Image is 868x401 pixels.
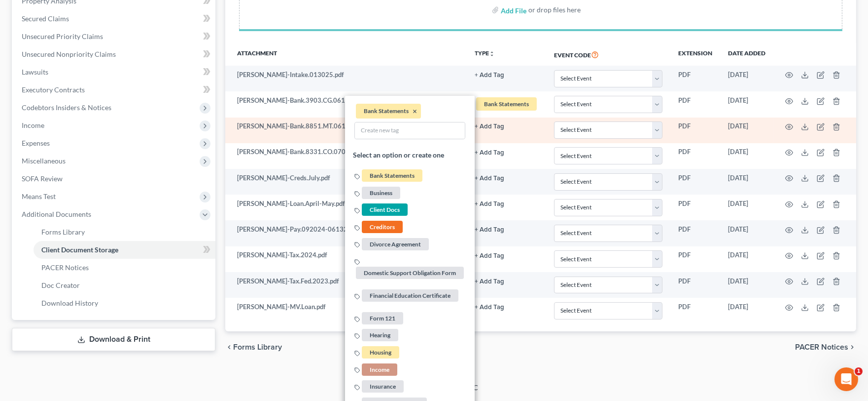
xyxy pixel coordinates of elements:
[225,195,467,220] td: [PERSON_NAME]-Loan.April-May.pdf
[354,188,402,197] a: Business
[225,343,282,351] button: chevron_left Forms Library
[670,143,720,169] td: PDF
[14,45,215,63] a: Unsecured Nonpriority Claims
[225,118,467,143] td: [PERSON_NAME]-Bank.8851.MT.061025-070925.pdf
[225,343,233,351] i: chevron_left
[475,50,495,57] button: TYPEunfold_more
[14,81,215,99] a: Executory Contracts
[413,107,417,116] button: ×
[795,343,848,351] span: PACER Notices
[475,150,504,156] button: + Add Tag
[22,50,116,58] span: Unsecured Nonpriority Claims
[475,96,538,112] a: Bank Statements
[362,187,400,199] span: Business
[720,195,773,220] td: [DATE]
[720,272,773,298] td: [DATE]
[345,143,475,167] li: Select an option or create one
[476,97,537,111] span: Bank Statements
[14,170,215,188] a: SOFA Review
[720,246,773,272] td: [DATE]
[12,328,215,351] a: Download & Print
[475,302,538,312] a: + Add Tag
[34,294,215,312] a: Download History
[720,143,773,169] td: [DATE]
[475,173,538,183] a: + Add Tag
[795,343,856,351] button: PACER Notices chevron_right
[720,91,773,117] td: [DATE]
[22,85,85,94] span: Executory Contracts
[14,28,215,45] a: Unsecured Priority Claims
[855,367,863,375] span: 1
[475,225,538,234] a: + Add Tag
[720,298,773,323] td: [DATE]
[720,220,773,246] td: [DATE]
[355,122,465,139] input: Create new tag
[362,312,403,324] span: Form 121
[362,221,403,233] span: Creditors
[34,259,215,277] a: PACER Notices
[41,281,80,289] span: Doc Creator
[354,171,424,179] a: Bank Statements
[475,277,538,286] a: + Add Tag
[670,195,720,220] td: PDF
[22,68,48,76] span: Lawsuits
[475,121,538,131] a: + Add Tag
[670,272,720,298] td: PDF
[354,314,405,322] a: Form 121
[720,118,773,143] td: [DATE]
[670,246,720,272] td: PDF
[225,272,467,298] td: [PERSON_NAME]-Tax.Fed.2023.pdf
[475,147,538,157] a: + Add Tag
[475,279,504,285] button: + Add Tag
[362,346,399,359] span: Housing
[362,380,404,393] span: Insurance
[225,169,467,195] td: [PERSON_NAME]-Creds.July.pdf
[670,220,720,246] td: PDF
[354,256,465,277] a: Domestic Support Obligation Form
[233,343,282,351] span: Forms Library
[225,43,467,66] th: Attachment
[34,241,215,259] a: Client Document Storage
[489,51,495,57] i: unfold_more
[670,118,720,143] td: PDF
[22,121,44,129] span: Income
[225,143,467,169] td: [PERSON_NAME]-Bank.8331.CO.070125-073125.pdf
[670,66,720,91] td: PDF
[475,70,538,80] a: + Add Tag
[14,10,215,28] a: Secured Claims
[354,348,401,356] a: Housing
[848,343,856,351] i: chevron_right
[354,382,405,390] a: Insurance
[354,205,409,213] a: Client Docs
[225,246,467,272] td: [PERSON_NAME]-Tax.2024.pdf
[475,72,504,79] button: + Add Tag
[475,199,538,208] a: + Add Tag
[225,66,467,91] td: [PERSON_NAME]-Intake.013025.pdf
[14,63,215,81] a: Lawsuits
[22,174,63,183] span: SOFA Review
[670,298,720,323] td: PDF
[356,267,464,279] span: Domestic Support Obligation Form
[22,157,66,165] span: Miscellaneous
[354,330,400,339] a: Hearing
[354,291,460,299] a: Financial Education Certificate
[475,175,504,182] button: + Add Tag
[362,238,429,250] span: Divorce Agreement
[41,299,98,307] span: Download History
[356,104,421,119] li: Bank Statements
[670,43,720,66] th: Extension
[41,263,89,272] span: PACER Notices
[362,203,408,216] span: Client Docs
[41,228,85,236] span: Forms Library
[22,192,56,200] span: Means Test
[528,5,581,15] div: or drop files here
[834,367,858,391] iframe: Intercom live chat
[22,32,103,40] span: Unsecured Priority Claims
[22,139,50,147] span: Expenses
[475,253,504,259] button: + Add Tag
[670,169,720,195] td: PDF
[362,363,397,376] span: Income
[22,14,69,23] span: Secured Claims
[362,169,422,182] span: Bank Statements
[354,240,430,248] a: Divorce Agreement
